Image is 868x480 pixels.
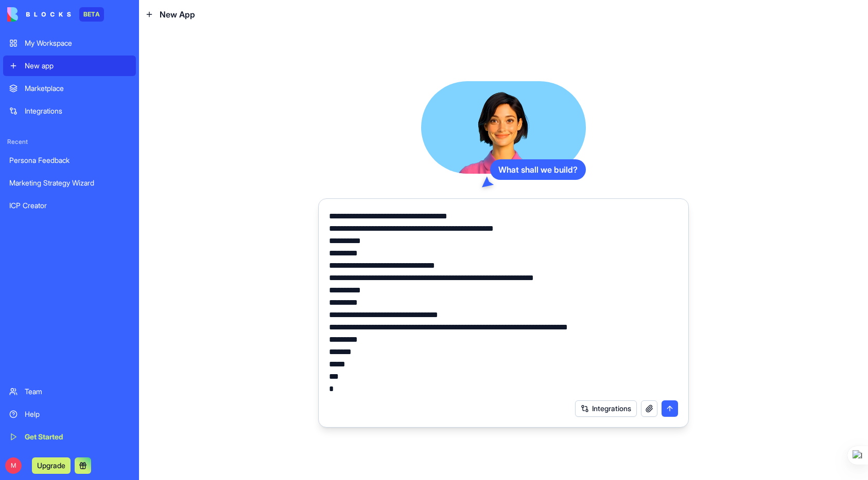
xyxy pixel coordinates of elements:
div: What shall we build? [490,159,586,180]
a: My Workspace [3,33,136,53]
div: Marketing Strategy Wizard [9,178,130,188]
div: New app [25,61,130,71]
a: Persona Feedback [3,150,136,171]
div: Marketplace [25,83,130,94]
a: Marketplace [3,78,136,99]
img: logo [7,7,71,22]
a: Team [3,381,136,402]
a: ICP Creator [3,195,136,216]
span: New App [160,8,195,21]
div: Integrations [25,106,130,116]
a: New app [3,56,136,76]
a: Upgrade [32,460,71,470]
div: Team [25,386,130,397]
button: Integrations [575,400,637,417]
a: Integrations [3,101,136,121]
a: Help [3,404,136,424]
a: Get Started [3,427,136,447]
div: Get Started [25,432,130,442]
button: Upgrade [32,457,71,474]
div: ICP Creator [9,200,130,211]
div: BETA [79,7,104,22]
span: Recent [3,138,136,146]
div: My Workspace [25,38,130,48]
span: M [5,457,22,474]
a: BETA [7,7,104,22]
div: Help [25,409,130,419]
div: Persona Feedback [9,155,130,165]
a: Marketing Strategy Wizard [3,173,136,193]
